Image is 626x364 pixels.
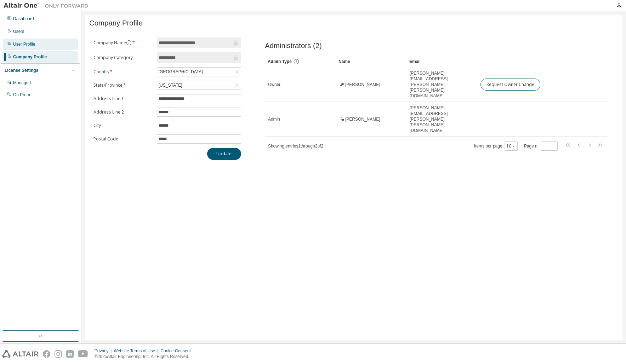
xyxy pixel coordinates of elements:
[126,40,132,46] button: information
[158,68,204,76] div: [GEOGRAPHIC_DATA]
[157,68,241,76] div: [GEOGRAPHIC_DATA]
[93,69,153,75] label: Country
[114,348,160,354] div: Website Terms of Use
[480,79,540,91] button: Request Owner Change
[13,80,31,86] div: Managed
[13,54,47,60] div: Company Profile
[4,2,92,9] img: Altair One
[95,348,114,354] div: Privacy
[345,116,380,122] span: [PERSON_NAME]
[268,144,323,149] span: Showing entries 1 through 2 of 2
[410,70,474,99] span: [PERSON_NAME][EMAIL_ADDRESS][PERSON_NAME][PERSON_NAME][DOMAIN_NAME]
[207,148,241,160] button: Update
[410,105,474,133] span: [PERSON_NAME][EMAIL_ADDRESS][PERSON_NAME][PERSON_NAME][DOMAIN_NAME]
[2,350,39,358] img: altair_logo.svg
[93,55,153,60] label: Company Category
[345,82,380,87] span: [PERSON_NAME]
[506,143,516,149] button: 10
[93,123,153,128] label: City
[524,141,558,151] span: Page n.
[338,56,404,67] div: Name
[268,82,280,87] span: Owner
[268,59,292,64] span: Admin Type
[93,109,153,115] label: Address Line 2
[55,350,62,358] img: instagram.svg
[160,348,195,354] div: Cookie Consent
[157,81,241,89] div: [US_STATE]
[93,82,153,88] label: State/Province
[93,40,153,46] label: Company Name
[265,42,322,50] span: Administrators (2)
[95,354,195,360] p: © 2025 Altair Engineering, Inc. All Rights Reserved.
[78,350,88,358] img: youtube.svg
[89,19,143,27] span: Company Profile
[268,116,280,122] span: Admin
[158,81,183,89] div: [US_STATE]
[5,68,38,73] div: License Settings
[93,136,153,142] label: Postal Code
[409,56,474,67] div: Email
[93,96,153,102] label: Address Line 1
[13,16,34,22] div: Dashboard
[13,92,30,98] div: On Prem
[13,41,35,47] div: User Profile
[13,29,24,34] div: Users
[66,350,74,358] img: linkedin.svg
[43,350,50,358] img: facebook.svg
[474,141,518,151] span: Items per page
